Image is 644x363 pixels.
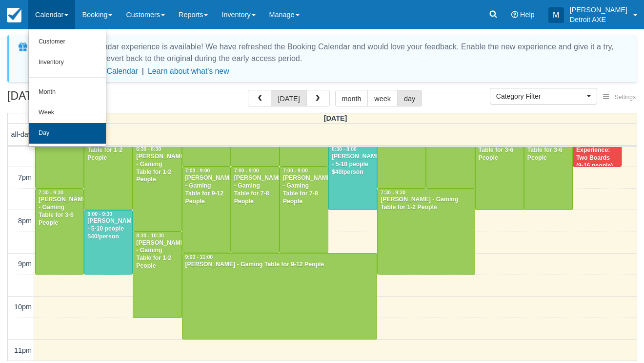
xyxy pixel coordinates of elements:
[182,253,378,340] a: 9:00 - 11:00[PERSON_NAME] - Gaming Table for 9-12 People
[380,196,472,212] div: [PERSON_NAME] - Gaming Table for 1-2 People
[185,168,210,173] span: 7:00 - 9:00
[511,11,518,18] i: Help
[35,189,84,275] a: 7:30 - 9:30[PERSON_NAME] - Gaming Table for 3-6 People
[18,260,32,268] span: 9pm
[332,147,357,152] span: 6:30 - 8:00
[84,124,133,210] a: [PERSON_NAME] - Gaming Table for 1-2 People
[29,123,106,144] a: Day
[133,232,181,318] a: 8:30 - 10:30[PERSON_NAME] - Gaming Table for 1-2 People
[615,94,636,101] span: Settings
[182,167,231,253] a: 7:00 - 9:00[PERSON_NAME] - Gaming Table for 9-12 People
[142,67,144,75] span: |
[271,90,306,107] button: [DATE]
[136,147,161,152] span: 6:30 - 8:30
[576,131,619,186] div: [PERSON_NAME] - Darts Detroit Experience: Two Boards (9-16 people), Dart Thrower (14)
[597,90,642,105] button: Settings
[148,67,229,75] a: Learn about what's new
[335,90,368,107] button: month
[331,153,374,176] div: [PERSON_NAME] - 5-10 people $40/person
[136,233,164,238] span: 8:30 - 10:30
[328,145,377,210] a: 6:30 - 8:00[PERSON_NAME] - 5-10 people $40/person
[283,168,308,173] span: 7:00 - 9:00
[524,124,573,210] a: [PERSON_NAME] - Gaming Table for 3-6 People
[520,11,535,19] span: Help
[231,167,280,253] a: 7:00 - 9:00[PERSON_NAME] - Gaming Table for 7-8 People
[14,303,32,311] span: 10pm
[18,173,32,181] span: 7pm
[381,190,405,195] span: 7:30 - 9:30
[185,174,228,206] div: [PERSON_NAME] - Gaming Table for 9-12 People
[14,346,32,354] span: 11pm
[185,255,213,260] span: 9:00 - 11:00
[377,189,475,275] a: 7:30 - 9:30[PERSON_NAME] - Gaming Table for 1-2 People
[570,5,627,15] p: [PERSON_NAME]
[7,90,131,108] h2: [DATE]
[234,174,277,206] div: [PERSON_NAME] - Gaming Table for 7-8 People
[38,196,81,227] div: [PERSON_NAME] - Gaming Table for 3-6 People
[39,190,63,195] span: 7:30 - 9:30
[29,103,106,123] a: Week
[133,145,181,232] a: 6:30 - 8:30[PERSON_NAME] - Gaming Table for 1-2 People
[490,88,597,105] button: Category Filter
[282,174,325,206] div: [PERSON_NAME] - Gaming Table for 7-8 People
[87,131,130,163] div: [PERSON_NAME] - Gaming Table for 1-2 People
[496,91,584,101] span: Category Filter
[185,261,375,269] div: [PERSON_NAME] - Gaming Table for 9-12 People
[324,114,347,122] span: [DATE]
[29,52,106,73] a: Inventory
[33,41,625,64] div: A new Booking Calendar experience is available! We have refreshed the Booking Calendar and would ...
[87,212,112,217] span: 8:00 - 9:30
[234,168,259,173] span: 7:00 - 9:00
[28,29,106,147] ul: Calendar
[136,239,179,271] div: [PERSON_NAME] - Gaming Table for 1-2 People
[280,167,328,253] a: 7:00 - 9:00[PERSON_NAME] - Gaming Table for 7-8 People
[7,8,21,22] img: checkfront-main-nav-mini-logo.png
[548,7,564,23] div: M
[367,90,398,107] button: week
[136,153,179,184] div: [PERSON_NAME] - Gaming Table for 1-2 People
[11,130,32,138] span: all-day
[570,15,627,24] p: Detroit AXE
[397,90,422,107] button: day
[87,217,130,241] div: [PERSON_NAME] - 5-10 people $40/person
[18,217,32,225] span: 8pm
[33,66,138,76] button: Enable New Booking Calendar
[29,82,106,103] a: Month
[475,124,524,210] a: [PERSON_NAME] - Gaming Table for 3-6 People
[84,210,133,275] a: 8:00 - 9:30[PERSON_NAME] - 5-10 people $40/person
[527,131,570,163] div: [PERSON_NAME] - Gaming Table for 3-6 People
[478,131,521,163] div: [PERSON_NAME] - Gaming Table for 3-6 People
[29,32,106,52] a: Customer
